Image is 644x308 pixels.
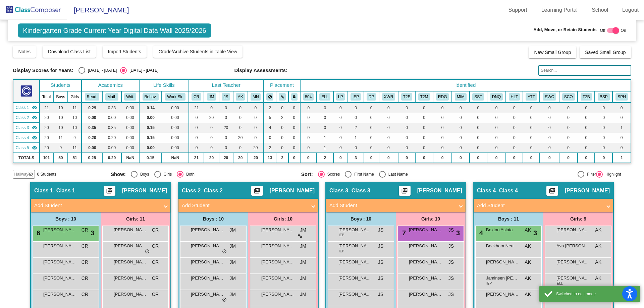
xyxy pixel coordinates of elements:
[398,133,415,143] td: 0
[382,93,395,101] button: XWR
[452,91,469,103] th: Math Intervention Tier 2B
[433,123,452,133] td: 0
[248,133,264,143] td: 0
[264,91,276,103] th: Keep away students
[78,67,158,74] mat-radio-group: Select an option
[612,103,631,113] td: 0
[487,123,506,133] td: 0
[595,91,612,103] th: Behavior Support Plan
[523,143,540,153] td: 0
[189,91,204,103] th: Chelsey Ruffcorn
[595,103,612,113] td: 0
[15,135,29,141] span: Class 4
[102,133,121,143] td: 0.20
[82,123,102,133] td: 0.35
[43,46,96,58] button: Download Class List
[236,93,245,101] button: AK
[586,5,613,15] a: School
[418,93,430,101] button: T2M
[264,79,300,91] th: Placement
[233,91,248,103] th: Amanda Kish
[233,113,248,123] td: 0
[348,113,364,123] td: 0
[251,93,261,101] button: MN
[578,133,595,143] td: 0
[32,135,37,140] mat-icon: visibility
[585,50,626,55] span: Saved Small Group
[300,143,317,153] td: 0
[300,113,317,123] td: 0
[436,93,449,101] button: RDG
[506,123,523,133] td: 0
[13,133,39,143] td: Amanda Kish - Class 4
[595,143,612,153] td: 0
[13,67,73,73] span: Display Scores for Years:
[276,113,288,123] td: 2
[523,91,540,103] th: Attendance Concerns
[364,103,379,113] td: 0
[379,123,398,133] td: 0
[452,103,469,113] td: 0
[470,113,487,123] td: 0
[159,49,237,54] span: Grade/Archive Students in Table View
[40,103,54,113] td: 21
[264,113,276,123] td: 5
[121,103,140,113] td: 0.00
[487,143,506,153] td: 0
[612,123,631,133] td: 1
[300,133,317,143] td: 0
[379,103,398,113] td: 0
[506,91,523,103] th: Health Issues/ Concerns
[40,91,54,103] th: Total
[523,133,540,143] td: 0
[233,143,248,153] td: 0
[415,91,433,103] th: Tier 2A Math
[317,123,333,133] td: 0
[317,113,333,123] td: 0
[222,93,230,101] button: JS
[53,103,68,113] td: 10
[348,133,364,143] td: 1
[398,113,415,123] td: 0
[303,93,314,101] button: 504
[53,143,68,153] td: 9
[300,123,317,133] td: 0
[506,113,523,123] td: 0
[612,91,631,103] th: Speech
[364,133,379,143] td: 0
[102,123,121,133] td: 0.35
[121,133,140,143] td: 0.00
[487,113,506,123] td: 0
[379,143,398,153] td: 0
[127,67,158,73] div: [DATE] - [DATE]
[85,93,100,101] button: Read.
[612,143,631,153] td: 0
[398,123,415,133] td: 0
[189,143,204,153] td: 0
[139,133,162,143] td: 0.15
[264,123,276,133] td: 4
[351,93,361,101] button: IEP
[470,143,487,153] td: 0
[455,93,467,101] button: MIM
[317,143,333,153] td: 1
[580,46,631,58] button: Saved Small Group
[234,67,288,73] span: Display Assessments:
[509,93,520,101] button: HLT
[68,143,82,153] td: 11
[578,123,595,133] td: 0
[617,5,644,15] a: Logout
[288,103,300,113] td: 0
[578,113,595,123] td: 0
[399,186,411,196] button: Print Students Details
[288,91,300,103] th: Keep with teacher
[474,199,613,212] mat-expansion-panel-header: Add Student
[233,123,248,133] td: 0
[162,103,189,113] td: 0.00
[18,23,211,38] span: Kindergarten Grade Current Year Digital Data Wall 2025/2026
[472,93,484,101] button: SST
[581,93,592,101] button: T2B
[13,143,39,153] td: Melissa Neal - Class 5
[364,113,379,123] td: 0
[32,105,37,110] mat-icon: visibility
